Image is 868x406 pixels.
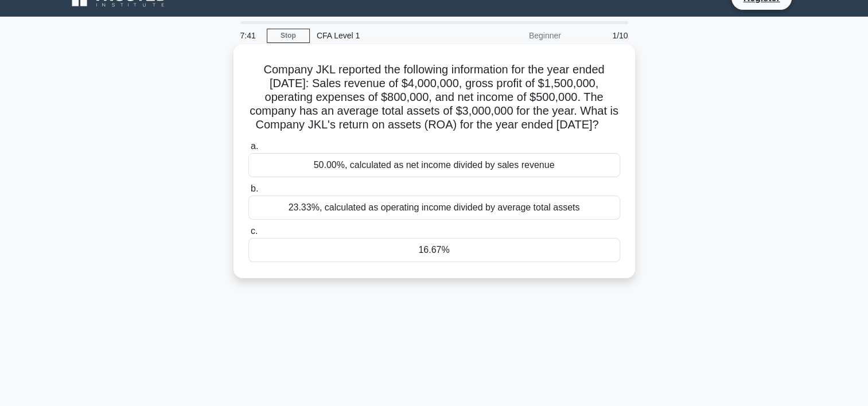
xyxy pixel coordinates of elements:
[310,24,468,47] div: CFA Level 1
[568,24,635,47] div: 1/10
[247,63,621,132] h5: Company JKL reported the following information for the year ended [DATE]: Sales revenue of $4,000...
[267,29,310,43] a: Stop
[251,226,258,236] span: c.
[251,184,258,193] span: b.
[248,238,620,262] div: 16.67%
[251,141,258,151] span: a.
[468,24,568,47] div: Beginner
[248,196,620,220] div: 23.33%, calculated as operating income divided by average total assets
[233,24,267,47] div: 7:41
[248,153,620,177] div: 50.00%, calculated as net income divided by sales revenue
